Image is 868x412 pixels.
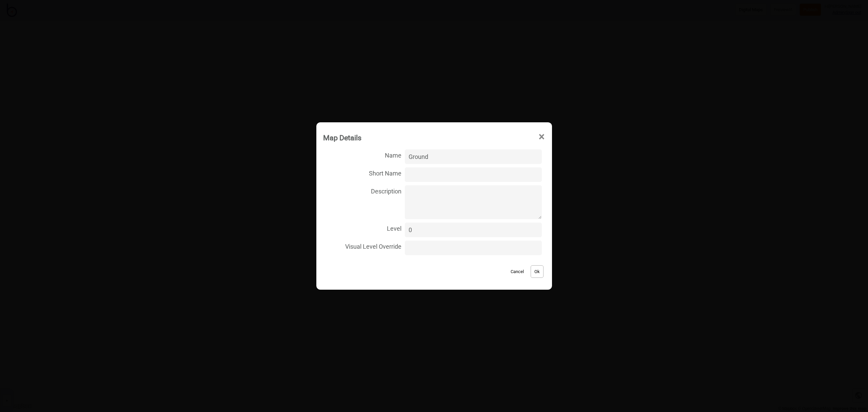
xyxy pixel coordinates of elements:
[323,239,402,253] span: Visual Level Override
[323,184,402,198] span: Description
[405,149,541,164] input: Name
[507,265,527,278] button: Cancel
[323,166,402,180] span: Short Name
[323,221,402,235] span: Level
[405,167,541,182] input: Short Name
[323,130,361,145] div: Map Details
[405,185,541,219] textarea: Description
[531,265,544,278] button: Ok
[405,241,541,255] input: Visual Level Override
[405,223,541,237] input: Level
[538,126,545,148] span: ×
[323,148,402,162] span: Name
